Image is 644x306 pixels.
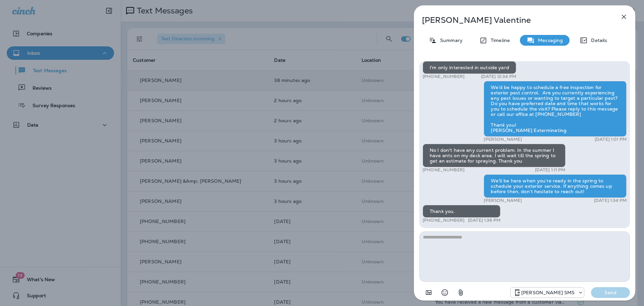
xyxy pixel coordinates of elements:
[438,286,451,299] button: Select an emoji
[595,137,627,142] p: [DATE] 1:01 PM
[535,167,566,173] p: [DATE] 1:11 PM
[484,137,522,142] p: [PERSON_NAME]
[487,38,510,43] p: Timeline
[594,198,627,203] p: [DATE] 1:34 PM
[423,74,465,79] p: [PHONE_NUMBER]
[423,167,465,173] p: [PHONE_NUMBER]
[588,38,607,43] p: Details
[422,15,605,25] p: [PERSON_NAME] Valentine
[423,218,465,223] p: [PHONE_NUMBER]
[484,198,522,203] p: [PERSON_NAME]
[481,74,516,79] p: [DATE] 12:34 PM
[535,38,563,43] p: Messaging
[423,144,566,167] div: No I don't have any current problem. In the summer I have ants on my deck area. I will wait till ...
[423,205,500,218] div: Thank you.
[423,61,516,74] div: I'm only interested in outside yard
[511,289,584,297] div: +1 (757) 760-3335
[484,81,627,137] div: We’d be happy to schedule a free inspection for exterior pest control. Are you currently experien...
[468,218,500,223] p: [DATE] 1:36 PM
[437,38,463,43] p: Summary
[422,286,435,299] button: Add in a premade template
[521,290,575,295] p: [PERSON_NAME] SMS
[484,174,627,198] div: We’ll be here when you’re ready in the spring to schedule your exterior service. If anything come...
